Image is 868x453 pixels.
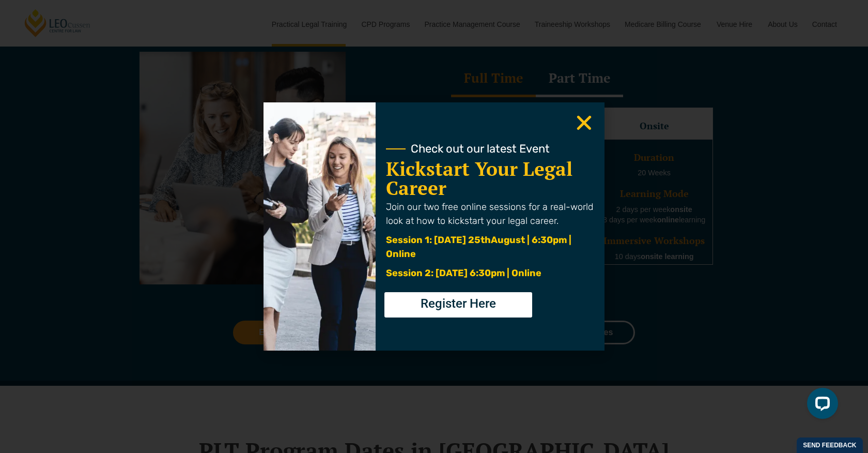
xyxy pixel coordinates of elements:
a: Kickstart Your Legal Career [386,156,572,201]
span: Join our two free online sessions for a real-world look at how to kickstart your legal career. [386,201,593,226]
iframe: LiveChat chat widget [799,384,842,427]
a: Register Here [384,292,532,318]
span: Session 2: [DATE] 6:30pm | Online [386,267,541,279]
a: Close [574,113,594,133]
span: Check out our latest Event [411,143,550,155]
span: th [481,234,491,246]
span: Register Here [421,297,496,310]
span: Session 1: [DATE] 25 [386,234,481,246]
